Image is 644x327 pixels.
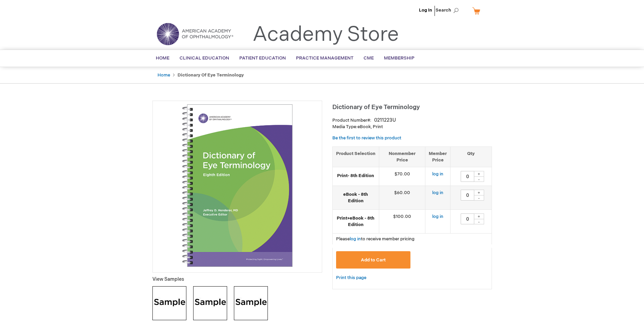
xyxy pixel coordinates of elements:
[332,124,357,130] strong: Media Type:
[361,257,386,263] span: Add to Cart
[152,286,186,320] img: Click to view
[432,214,443,219] a: log in
[461,171,474,182] input: Qty
[461,213,474,224] input: Qty
[156,104,318,267] img: Dictionary of Eye Terminology
[180,55,229,61] span: Clinical Education
[432,190,443,195] a: log in
[332,104,420,111] span: Dictionary of Eye Terminology
[156,55,169,61] span: Home
[239,55,286,61] span: Patient Education
[474,195,484,201] div: -
[364,55,374,61] span: CME
[474,219,484,224] div: -
[450,147,492,167] th: Qty
[152,276,322,283] p: View Samples
[379,167,425,186] td: $70.00
[425,147,450,167] th: Member Price
[296,55,353,61] span: Practice Management
[332,135,401,141] a: Be the first to review this product
[333,147,379,167] th: Product Selection
[336,215,375,228] strong: Print+eBook - 8th Edition
[178,72,244,78] strong: Dictionary of Eye Terminology
[332,118,371,123] strong: Product Number
[350,236,361,242] a: log in
[336,251,411,269] button: Add to Cart
[384,55,415,61] span: Membership
[193,286,227,320] img: Click to view
[379,147,425,167] th: Nonmember Price
[474,213,484,219] div: +
[234,286,268,320] img: Click to view
[253,22,399,47] a: Academy Store
[336,274,366,282] a: Print this page
[332,124,492,130] p: eBook, Print
[336,173,375,179] strong: Print- 8th Edition
[158,72,170,78] a: Home
[474,171,484,177] div: +
[379,210,425,234] td: $100.00
[432,171,443,177] a: log in
[461,190,474,201] input: Qty
[419,7,432,13] a: Log In
[374,117,396,124] div: 0211223U
[474,176,484,182] div: -
[379,186,425,210] td: $60.00
[336,191,375,204] strong: eBook - 8th Edition
[474,190,484,195] div: +
[436,3,461,17] span: Search
[336,236,415,242] span: Please to receive member pricing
